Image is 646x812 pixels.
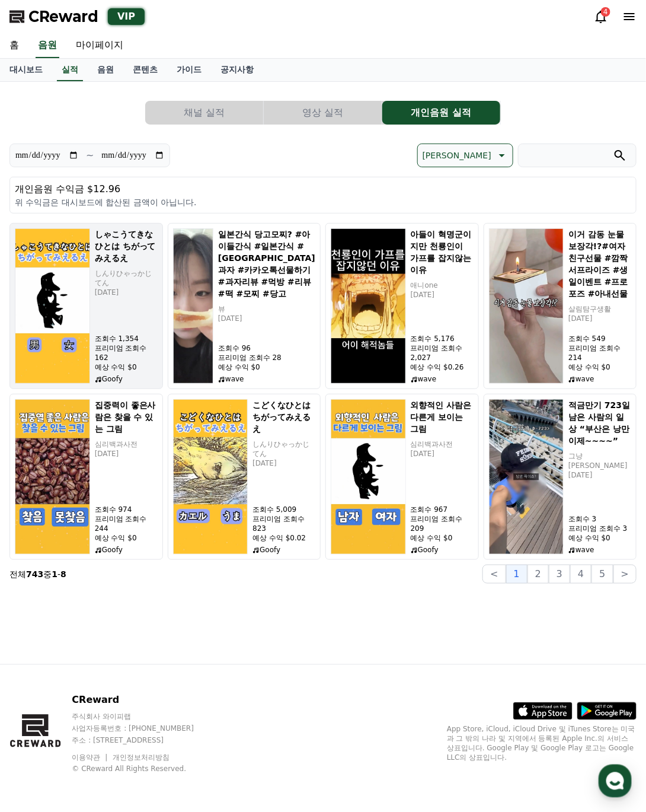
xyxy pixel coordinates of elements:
[411,343,474,362] p: 프리미엄 조회수 2,027
[613,565,637,584] button: >
[168,394,321,560] a: こどくなひとは ちがってみえるえ こどくなひとは ちがってみえるえ しんりひゃっかじてん [DATE] 조회수 5,009 프리미엄 조회수 823 예상 수익 $0.02 Goofy
[9,394,163,560] a: 집중력이 좋은사람은 찾을 수 있는 그림 집중력이 좋은사람은 찾을 수 있는 그림 심리백과사전 [DATE] 조회수 974 프리미엄 조회수 244 예상 수익 $0 Goofy
[218,304,315,314] p: 뷰
[95,545,158,555] p: Goofy
[145,101,264,125] a: 채널 실적
[95,449,158,458] p: [DATE]
[568,533,631,543] p: 예상 수익 $0
[145,101,263,125] button: 채널 실적
[423,147,491,164] p: [PERSON_NAME]
[15,196,631,208] p: 위 수익금은 대시보드에 합산된 금액이 아닙니다.
[66,33,133,58] a: 마이페이지
[95,228,158,264] h5: しゃこうてきなひとは ちがってみえるえ
[506,565,527,584] button: 1
[411,374,474,384] p: wave
[218,314,315,323] p: [DATE]
[72,724,216,734] p: 사업자등록번호 : [PHONE_NUMBER]
[95,399,158,435] h5: 집중력이 좋은사람은 찾을 수 있는 그림
[173,399,248,555] img: こどくなひとは ちがってみえるえ
[123,59,167,81] a: 콘텐츠
[88,59,123,81] a: 음원
[78,376,153,406] a: 대화
[37,394,44,403] span: 홈
[591,565,613,584] button: 5
[527,565,549,584] button: 2
[331,399,406,555] img: 외향적인 사람은 다른게 보이는 그림
[568,399,631,447] h5: 적금만기 723일 남은 사람의 일상 “부산은 낭만이제~~~~”
[72,754,109,762] a: 이용약관
[95,288,158,297] p: [DATE]
[218,374,315,384] p: wave
[417,144,513,167] button: [PERSON_NAME]
[568,451,631,470] p: 그냥[PERSON_NAME]
[60,569,66,579] strong: 8
[601,7,610,17] div: 4
[331,228,406,384] img: 아들이 혁명군이지만 천룡인이 가프를 잡지않는이유
[183,394,197,403] span: 설정
[264,101,382,125] a: 영상 실적
[15,399,90,555] img: 집중력이 좋은사람은 찾을 수 있는 그림
[52,569,57,579] strong: 1
[95,269,158,288] p: しんりひゃっかじてん
[252,505,315,514] p: 조회수 5,009
[568,374,631,384] p: wave
[108,394,123,404] span: 대화
[411,399,474,435] h5: 외향적인 사람은 다른게 보이는 그림
[482,565,506,584] button: <
[568,314,631,323] p: [DATE]
[568,514,631,524] p: 조회수 3
[9,568,66,580] p: 전체 중 -
[252,514,315,533] p: 프리미엄 조회수 823
[9,223,163,389] a: しゃこうてきなひとは ちがってみえるえ しゃこうてきなひとは ちがってみえるえ しんりひゃっかじてん [DATE] 조회수 1,354 프리미엄 조회수 162 예상 수익 $0 Goofy
[252,399,315,435] h5: こどくなひとは ちがってみえるえ
[568,304,631,314] p: 살림탐구생활
[95,374,158,384] p: Goofy
[26,569,43,579] strong: 743
[95,362,158,372] p: 예상 수익 $0
[108,8,145,25] div: VIP
[382,101,501,125] a: 개인음원 실적
[411,362,474,372] p: 예상 수익 $0.26
[411,533,474,543] p: 예상 수익 $0
[549,565,570,584] button: 3
[411,281,474,290] p: 애니one
[72,765,216,774] p: © CReward All Rights Reserved.
[568,524,631,533] p: 프리미엄 조회수 3
[218,228,315,300] h5: 일본간식 당고모찌? #아이들간식 #일본간식 #[GEOGRAPHIC_DATA]과자 #카카오톡선물하기 #과자리뷰 #먹방 #리뷰 #떡 #모찌 #당고
[570,565,591,584] button: 4
[252,533,315,543] p: 예상 수익 $0.02
[28,7,98,26] span: CReward
[411,440,474,449] p: 심리백과사전
[218,362,315,372] p: 예상 수익 $0
[568,334,631,343] p: 조회수 549
[411,514,474,533] p: 프리미엄 조회수 209
[95,440,158,449] p: 심리백과사전
[411,290,474,300] p: [DATE]
[484,223,637,389] a: 이거 감동 눈물 보장각!?#여자친구선물 #깜짝서프라이즈 #생일이벤트 #프로포즈 #아내선물 이거 감동 눈물 보장각!?#여자친구선물 #깜짝서프라이즈 #생일이벤트 #프로포즈 #아내...
[411,228,474,276] h5: 아들이 혁명군이지만 천룡인이 가프를 잡지않는이유
[95,343,158,362] p: 프리미엄 조회수 162
[113,754,170,762] a: 개인정보처리방침
[15,182,631,196] p: 개인음원 수익금 $12.96
[72,712,216,722] p: 주식회사 와이피랩
[57,59,83,81] a: 실적
[484,394,637,560] a: 적금만기 723일 남은 사람의 일상 “부산은 낭만이제~~~~” 적금만기 723일 남은 사람의 일상 “부산은 낭만이제~~~~” 그냥[PERSON_NAME] [DATE] 조회수 ...
[568,228,631,300] h5: 이거 감동 눈물 보장각!?#여자친구선물 #깜짝서프라이즈 #생일이벤트 #프로포즈 #아내선물
[568,545,631,555] p: wave
[252,440,315,458] p: しんりひゃっかじてん
[95,533,158,543] p: 예상 수익 $0
[411,505,474,514] p: 조회수 967
[489,399,564,555] img: 적금만기 723일 남은 사람의 일상 “부산은 낭만이제~~~~”
[325,394,479,560] a: 외향적인 사람은 다른게 보이는 그림 외향적인 사람은 다른게 보이는 그림 심리백과사전 [DATE] 조회수 967 프리미엄 조회수 209 예상 수익 $0 Goofy
[568,470,631,480] p: [DATE]
[252,545,315,555] p: Goofy
[15,228,90,384] img: しゃこうてきなひとは ちがってみえるえ
[411,334,474,343] p: 조회수 5,176
[447,725,637,763] p: App Store, iCloud, iCloud Drive 및 iTunes Store는 미국과 그 밖의 나라 및 지역에서 등록된 Apple Inc.의 서비스 상표입니다. Goo...
[594,9,608,24] a: 4
[36,33,59,58] a: 음원
[72,693,216,708] p: CReward
[211,59,263,81] a: 공지사항
[95,334,158,343] p: 조회수 1,354
[411,449,474,458] p: [DATE]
